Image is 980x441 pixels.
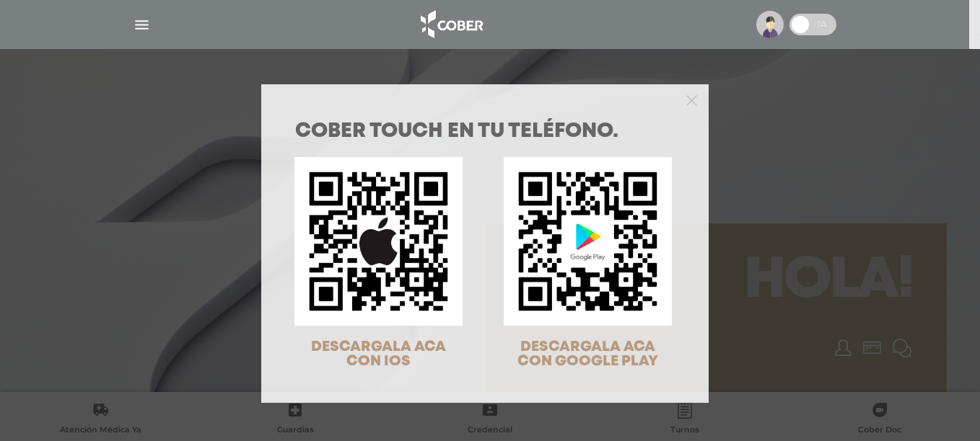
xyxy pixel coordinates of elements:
h1: COBER TOUCH en tu teléfono. [295,122,675,142]
button: Close [686,93,697,106]
img: qr-code [504,157,672,325]
img: qr-code [294,157,463,325]
span: DESCARGALA ACA CON GOOGLE PLAY [517,340,658,368]
span: DESCARGALA ACA CON IOS [311,340,446,368]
